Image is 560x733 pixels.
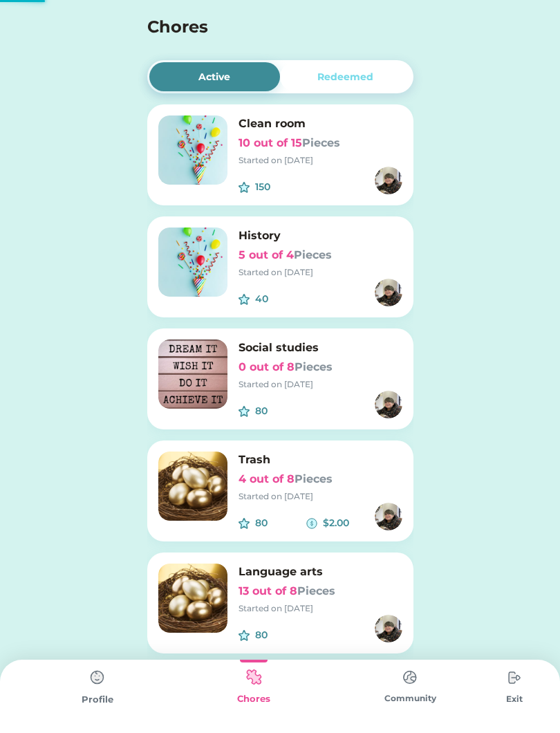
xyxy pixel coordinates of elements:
div: Redeemed [317,70,373,84]
div: Started on [DATE] [239,266,402,279]
h6: 4 out of 8 [239,471,402,488]
h6: Clean room [239,115,402,132]
font: Pieces [295,360,333,373]
h6: Trash [239,452,402,468]
font: Pieces [297,584,335,597]
div: 40 [255,292,307,306]
h6: Social studies [239,340,402,356]
div: Started on [DATE] [239,602,402,615]
img: interface-favorite-star--reward-rating-rate-social-star-media-favorite-like-stars.svg [239,406,250,417]
img: https%3A%2F%2F1dfc823d71cc564f25c7cc035732a2d8.cdn.bubble.io%2Ff1732803766559x616253622509088000%... [375,503,402,530]
h4: Chores [147,15,376,39]
img: image.png [158,452,227,521]
img: money-cash-dollar-coin--accounting-billing-payment-cash-coin-currency-money-finance.svg [306,518,317,529]
h6: Language arts [239,564,402,580]
h6: 5 out of 4 [239,247,402,263]
h6: History [239,228,402,244]
img: interface-favorite-star--reward-rating-rate-social-star-media-favorite-like-stars.svg [239,630,250,641]
font: Pieces [302,136,340,149]
div: 80 [255,628,307,642]
div: Started on [DATE] [239,378,402,391]
img: interface-favorite-star--reward-rating-rate-social-star-media-favorite-like-stars.svg [239,182,250,193]
img: image.png [158,228,227,297]
img: https%3A%2F%2F1dfc823d71cc564f25c7cc035732a2d8.cdn.bubble.io%2Ff1732803766559x616253622509088000%... [375,615,402,642]
div: Community [332,692,488,705]
div: 80 [255,404,307,418]
img: image.png [158,340,227,409]
div: Chores [176,692,332,706]
div: Started on [DATE] [239,490,402,503]
img: type%3Dchores%2C%20state%3Ddefault.svg [84,664,111,692]
div: Active [198,70,230,84]
img: interface-favorite-star--reward-rating-rate-social-star-media-favorite-like-stars.svg [239,518,250,529]
font: Pieces [295,472,333,485]
img: https%3A%2F%2F1dfc823d71cc564f25c7cc035732a2d8.cdn.bubble.io%2Ff1732803766559x616253622509088000%... [375,279,402,306]
h6: 0 out of 8 [239,359,402,375]
img: interface-favorite-star--reward-rating-rate-social-star-media-favorite-like-stars.svg [239,294,250,305]
img: https%3A%2F%2F1dfc823d71cc564f25c7cc035732a2d8.cdn.bubble.io%2Ff1732803766559x616253622509088000%... [375,391,402,418]
div: Started on [DATE] [239,154,402,167]
div: Profile [19,693,176,707]
h6: 10 out of 15 [239,135,402,151]
div: $2.00 [323,516,375,530]
img: type%3Dchores%2C%20state%3Ddefault.svg [396,664,424,691]
h6: 13 out of 8 [239,583,402,600]
img: https%3A%2F%2F1dfc823d71cc564f25c7cc035732a2d8.cdn.bubble.io%2Ff1732803766559x616253622509088000%... [375,167,402,194]
div: 80 [255,516,307,530]
img: image.png [158,564,227,633]
img: type%3Dkids%2C%20state%3Dselected.svg [240,664,268,691]
img: image.png [158,115,227,185]
font: Pieces [294,248,332,261]
div: 150 [255,180,307,194]
div: Exit [488,693,541,705]
img: type%3Dchores%2C%20state%3Ddefault.svg [501,664,528,692]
